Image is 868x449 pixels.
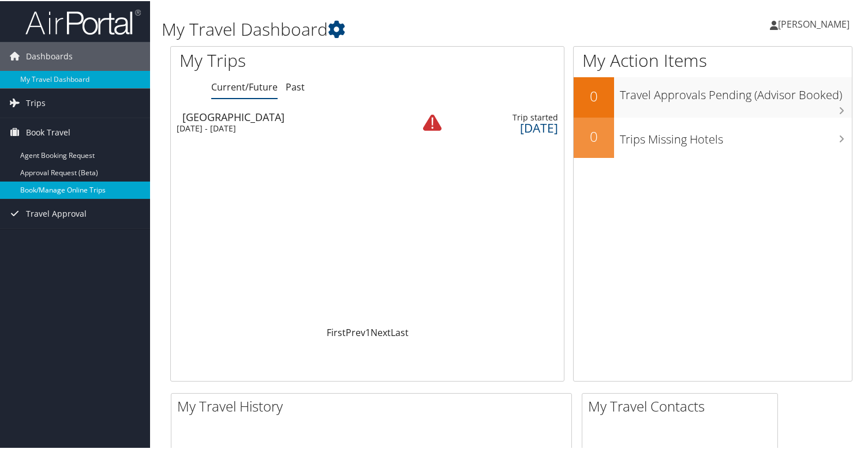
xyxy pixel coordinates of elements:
[456,111,558,122] div: Trip started
[179,47,391,71] h1: My Trips
[346,325,365,338] a: Prev
[778,17,850,29] span: [PERSON_NAME]
[211,80,278,92] a: Current/Future
[588,395,777,415] h2: My Travel Contacts
[177,395,571,415] h2: My Travel History
[286,80,305,92] a: Past
[182,111,402,121] div: [GEOGRAPHIC_DATA]
[574,47,852,71] h1: My Action Items
[162,16,628,40] h1: My Travel Dashboard
[574,126,614,145] h2: 0
[26,41,73,70] span: Dashboards
[456,122,558,132] div: [DATE]
[423,112,442,131] img: alert-flat-solid-warning.png
[574,116,852,157] a: 0Trips Missing Hotels
[25,7,141,35] img: airportal-logo.png
[770,6,861,40] a: [PERSON_NAME]
[177,122,396,133] div: [DATE] - [DATE]
[371,325,391,338] a: Next
[574,85,614,105] h2: 0
[620,80,852,102] h3: Travel Approvals Pending (Advisor Booked)
[26,88,46,116] span: Trips
[391,325,409,338] a: Last
[620,124,852,146] h3: Trips Missing Hotels
[26,198,87,227] span: Travel Approval
[26,117,70,146] span: Book Travel
[365,325,371,338] a: 1
[327,325,346,338] a: First
[574,76,852,116] a: 0Travel Approvals Pending (Advisor Booked)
